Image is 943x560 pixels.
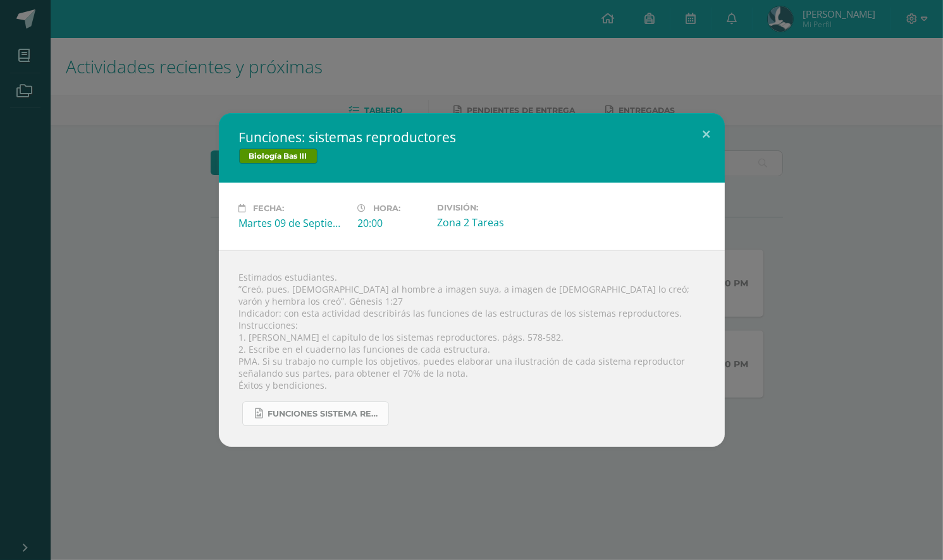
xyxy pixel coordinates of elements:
[689,113,725,156] button: Close (Esc)
[374,204,401,213] span: Hora:
[437,203,546,212] label: División:
[239,149,317,164] span: Biología Bas III
[239,216,348,230] div: Martes 09 de Septiembre
[242,401,389,426] a: Funciones sistema reproductor.jpg
[437,216,546,229] div: Zona 2 Tareas
[239,128,705,146] h2: Funciones: sistemas reproductores
[358,216,427,230] div: 20:00
[254,204,285,213] span: Fecha:
[268,409,382,419] span: Funciones sistema reproductor.jpg
[219,250,725,447] div: Estimados estudiantes. ”Creó, pues, [DEMOGRAPHIC_DATA] al hombre a imagen suya, a imagen de [DEMO...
